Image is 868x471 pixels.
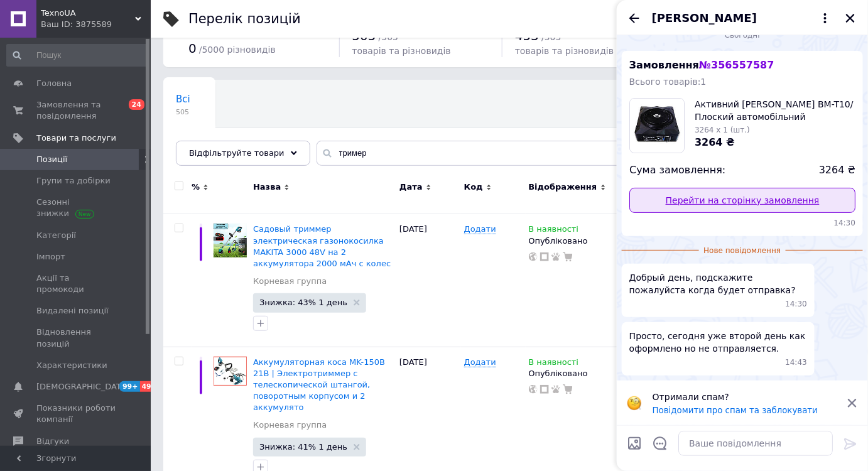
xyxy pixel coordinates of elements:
[629,77,707,87] span: Всього товарів: 1
[629,163,725,178] span: Сума замовлення:
[36,273,116,295] span: Акції та промокоди
[396,214,461,347] div: [DATE]
[786,299,808,310] span: 14:30 12.08.2025
[629,59,774,71] span: Замовлення
[189,148,285,158] span: Відфільтруйте товари
[253,276,327,287] a: Корневая группа
[529,235,616,247] div: Опубліковано
[41,8,135,19] span: TexnoUA
[36,99,116,122] span: Замовлення та повідомлення
[464,224,496,234] span: Додати
[176,141,232,153] span: Зі знижкою
[36,230,76,241] span: Категорії
[515,46,614,56] span: товарів та різновидів
[119,381,140,392] span: 99+
[176,107,190,117] span: 505
[379,32,398,42] span: / 505
[529,181,597,193] span: Відображення
[695,98,855,123] span: Активний [PERSON_NAME] BM-T10/Плоский автомобільний
[464,181,483,193] span: Код
[399,181,423,193] span: Дата
[36,133,116,144] span: Товари та послуги
[529,368,616,379] div: Опубліковано
[192,181,200,193] span: %
[529,357,579,371] span: В наявності
[36,327,116,349] span: Відновлення позицій
[36,436,69,447] span: Відгуки
[36,78,72,89] span: Головна
[36,154,67,165] span: Позиції
[36,381,129,392] span: [DEMOGRAPHIC_DATA]
[188,41,197,56] span: 0
[652,10,757,26] span: [PERSON_NAME]
[627,11,642,26] button: Назад
[622,28,863,41] div: 12.08.2025
[352,28,376,43] span: 505
[627,396,642,411] img: :face_with_monocle:
[695,126,750,134] span: 3264 x 1 (шт.)
[199,45,276,55] span: / 5000 різновидів
[629,188,855,213] a: Перейти на сторінку замовлення
[630,99,684,153] img: 5470020856_w160_h160_aktivnij-sabvufer-boschmann.jpg
[6,44,148,67] input: Пошук
[36,360,107,371] span: Характеристики
[36,251,65,263] span: Імпорт
[36,175,111,187] span: Групи та добірки
[253,224,391,268] a: Садовый триммер электрическая газонокосилка MAKITA 3000 48V на 2 аккумулятора 2000 мАч с колес
[253,357,385,413] a: Аккумуляторная коса MK-150B 21В | Электротриммер с телескопической штангой, поворотным корпусом и...
[720,30,765,41] span: Сьогодні
[352,46,451,56] span: товарів та різновидів
[176,94,190,105] span: Всі
[129,99,144,110] span: 24
[140,381,155,392] span: 49
[259,443,347,451] span: Знижка: 41% 1 день
[36,197,116,219] span: Сезонні знижки
[629,218,855,229] span: 14:30 12.08.2025
[653,406,818,415] button: Повідомити про спам та заблокувати
[653,391,839,403] p: Отримали спам?
[629,330,807,355] span: Просто, сегодня уже второй день как оформлено но не отправляется.
[819,163,855,178] span: 3264 ₴
[253,181,281,193] span: Назва
[843,11,858,26] button: Закрити
[259,298,347,306] span: Знижка: 43% 1 день
[529,224,579,237] span: В наявності
[699,59,774,71] span: № 356557587
[36,305,109,317] span: Видалені позиції
[515,28,539,43] span: 453
[253,420,327,431] a: Корневая группа
[41,19,151,30] div: Ваш ID: 3875589
[699,246,786,256] span: Нове повідомлення
[652,435,668,452] button: Відкрити шаблони відповідей
[652,10,833,26] button: [PERSON_NAME]
[695,136,735,148] span: 3264 ₴
[188,13,301,26] div: Перелік позицій
[214,357,247,386] img: Аккумуляторная коса MK-150B 21В | Электротриммер с телескопической штангой, поворотным корпусом и...
[214,224,247,257] img: Садовый триммер электрическая газонокосилка MAKITA 3000 48V на 2 аккумулятора 2000 мАч с колес
[464,357,496,367] span: Додати
[36,403,116,425] span: Показники роботи компанії
[786,357,808,368] span: 14:43 12.08.2025
[629,271,807,296] span: Добрый день, подскажите пожалуйста когда будет отправка?
[541,32,561,42] span: / 505
[317,141,843,166] input: Пошук по назві позиції, артикулу і пошуковим запитам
